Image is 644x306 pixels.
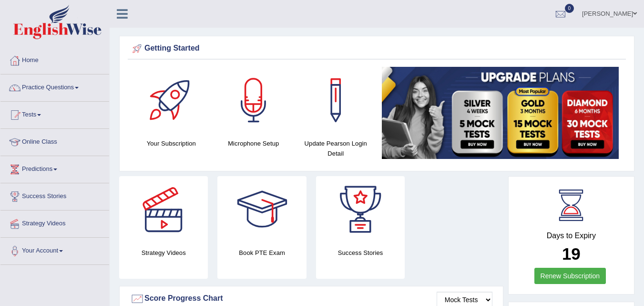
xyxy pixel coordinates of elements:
h4: Days to Expiry [519,232,624,240]
h4: Success Stories [316,248,405,258]
span: 0 [565,4,574,13]
h4: Update Pearson Login Detail [299,138,372,158]
a: Strategy Videos [0,211,109,234]
div: Score Progress Chart [130,292,492,306]
h4: Microphone Setup [217,138,290,148]
b: 19 [562,244,581,263]
div: Getting Started [130,42,624,56]
a: Practice Questions [0,74,109,98]
h4: Your Subscription [135,138,208,148]
h4: Strategy Videos [119,248,208,258]
img: small5.jpg [382,67,619,159]
a: Success Stories [0,183,109,207]
a: Your Account [0,238,109,262]
a: Predictions [0,156,109,180]
a: Home [0,47,109,71]
a: Tests [0,102,109,126]
h4: Book PTE Exam [217,248,306,258]
a: Online Class [0,129,109,153]
a: Renew Subscription [534,268,606,284]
